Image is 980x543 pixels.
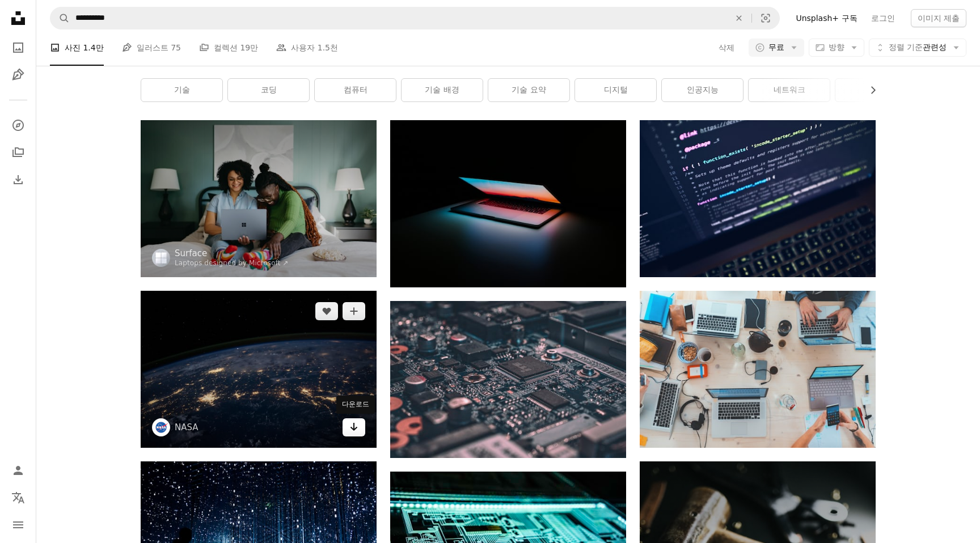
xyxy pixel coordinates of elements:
[141,291,377,448] img: 우주 공간 사진
[50,7,70,29] button: Unsplash 검색
[640,120,876,277] img: 회색 랩톱 컴퓨터를 켰습니다.
[315,79,396,101] a: 컴퓨터
[7,486,29,509] button: 언어
[336,396,375,414] div: 다운로드
[171,41,181,54] span: 75
[829,43,844,52] span: 방향
[7,114,29,137] a: 탐색
[575,79,656,101] a: 디지털
[640,364,876,374] a: people sitting down near table with assorted laptop computers
[141,120,377,277] img: 노트북을 사용하여 침대에 앉아 있는 여자
[835,79,916,101] a: 데이터
[749,79,830,101] a: 네트워크
[7,514,29,536] button: 메뉴
[390,120,626,287] img: Surface의 회색 및 검은색 랩톱 컴퓨터
[390,374,626,384] a: 흑색 회로 기판의 매크로 사진
[141,364,377,374] a: 우주 공간 사진
[276,29,338,66] a: 사용자 1.5천
[315,302,338,320] button: 좋아요
[343,302,365,320] button: 컬렉션에 추가
[768,42,784,53] span: 무료
[864,9,902,27] a: 로그인
[640,193,876,203] a: 회색 랩톱 컴퓨터를 켰습니다.
[889,43,923,52] span: 정렬 기준
[240,41,258,54] span: 19만
[199,29,258,66] a: 컬렉션 19만
[726,7,751,29] button: 삭제
[7,168,29,191] a: 다운로드 내역
[343,418,365,436] a: 다운로드
[809,39,864,57] button: 방향
[911,9,966,27] button: 이미지 제출
[863,79,876,101] button: 목록을 오른쪽으로 스크롤
[662,79,743,101] a: 인공지능
[718,39,735,57] button: 삭제
[869,39,966,57] button: 정렬 기준관련성
[7,7,29,32] a: 홈 — Unsplash
[318,41,338,54] span: 1.5천
[752,7,779,29] button: 시각적 검색
[152,249,170,267] img: Surface의 프로필로 이동
[7,36,29,59] a: 사진
[390,301,626,458] img: 흑색 회로 기판의 매크로 사진
[889,42,947,53] span: 관련성
[152,418,170,436] img: NASA의 프로필로 이동
[488,79,569,101] a: 기술 요약
[390,198,626,209] a: Surface의 회색 및 검은색 랩톱 컴퓨터
[175,248,289,259] a: Surface
[749,39,804,57] button: 무료
[228,79,309,101] a: 코딩
[789,9,864,27] a: Unsplash+ 구독
[7,63,29,86] a: 일러스트
[175,422,198,433] a: NASA
[141,193,377,203] a: 노트북을 사용하여 침대에 앉아 있는 여자
[640,291,876,448] img: people sitting down near table with assorted laptop computers
[7,141,29,164] a: 컬렉션
[122,29,181,66] a: 일러스트 75
[141,79,222,101] a: 기술
[175,259,289,267] a: Laptops designed by Microsoft ↗
[402,79,483,101] a: 기술 배경
[7,459,29,482] a: 로그인 / 가입
[50,7,780,29] form: 사이트 전체에서 이미지 찾기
